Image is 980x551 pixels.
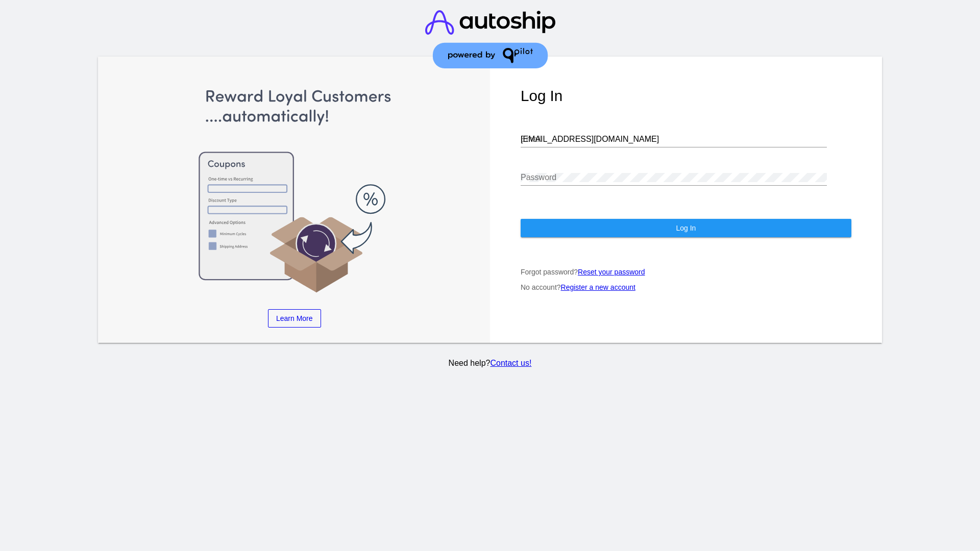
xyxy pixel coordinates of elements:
[521,219,851,237] button: Log In
[676,224,696,232] span: Log In
[521,283,851,291] p: No account?
[561,283,635,291] a: Register a new account
[268,309,321,328] a: Learn More
[521,135,827,144] input: Email
[521,87,851,105] h1: Log In
[96,359,884,368] p: Need help?
[276,314,313,322] span: Learn More
[490,359,531,367] a: Contact us!
[578,268,645,276] a: Reset your password
[521,268,851,276] p: Forgot password?
[129,87,460,294] img: Apply Coupons Automatically to Scheduled Orders with QPilot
